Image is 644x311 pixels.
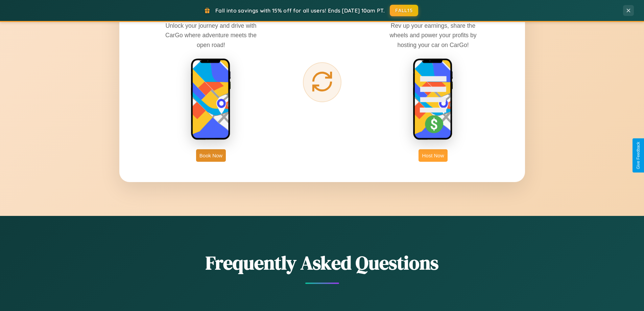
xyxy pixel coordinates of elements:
img: rent phone [191,58,231,141]
div: Give Feedback [636,142,641,169]
img: host phone [413,58,453,141]
button: Host Now [419,149,447,162]
p: Unlock your journey and drive with CarGo where adventure meets the open road! [160,21,262,49]
p: Rev up your earnings, share the wheels and power your profits by hosting your car on CarGo! [382,21,484,49]
span: Fall into savings with 15% off for all users! Ends [DATE] 10am PT. [215,7,385,14]
button: FALL15 [390,5,418,16]
button: Book Now [196,149,226,162]
h2: Frequently Asked Questions [119,250,525,276]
